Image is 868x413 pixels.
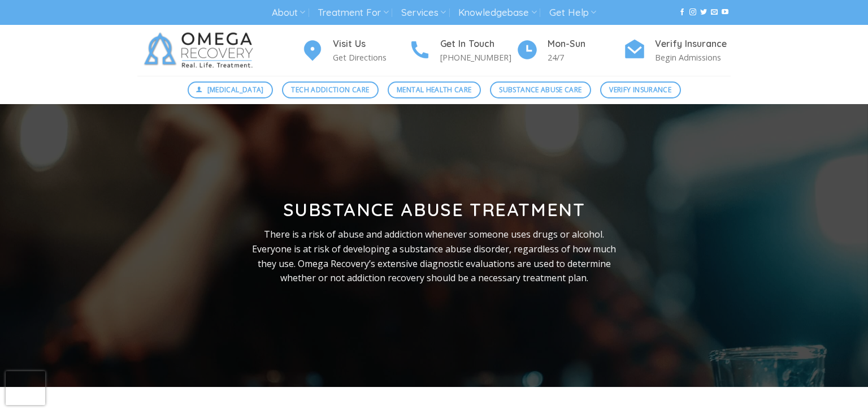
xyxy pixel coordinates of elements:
a: About [272,2,305,23]
a: Services [401,2,446,23]
a: Verify Insurance Begin Admissions [623,37,731,64]
span: Verify Insurance [609,84,671,95]
p: There is a risk of abuse and addiction whenever someone uses drugs or alcohol. Everyone is at ris... [251,227,617,285]
h4: Get In Touch [440,37,516,51]
a: Visit Us Get Directions [301,37,409,64]
p: Begin Admissions [655,51,731,64]
span: [MEDICAL_DATA] [207,84,264,95]
p: [PHONE_NUMBER] [440,51,516,64]
span: Mental Health Care [397,84,471,95]
a: Knowledgebase [458,2,536,23]
h4: Verify Insurance [655,37,731,51]
span: Substance Abuse Care [499,84,581,95]
a: Mental Health Care [388,81,481,98]
a: Tech Addiction Care [282,81,379,98]
a: Follow on YouTube [722,8,728,16]
a: Follow on Instagram [689,8,696,16]
p: 24/7 [548,51,623,64]
a: Verify Insurance [600,81,681,98]
a: Follow on Twitter [700,8,707,16]
h4: Mon-Sun [548,37,623,51]
p: Get Directions [333,51,409,64]
a: Get Help [549,2,596,23]
h4: Visit Us [333,37,409,51]
a: Send us an email [711,8,718,16]
a: [MEDICAL_DATA] [188,81,274,98]
a: Get In Touch [PHONE_NUMBER] [409,37,516,64]
img: Omega Recovery [137,25,264,76]
a: Treatment For [318,2,388,23]
iframe: reCAPTCHA [6,371,45,405]
span: Tech Addiction Care [291,84,369,95]
a: Follow on Facebook [679,8,685,16]
a: Substance Abuse Care [490,81,591,98]
strong: Substance Abuse Treatment [283,198,585,221]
